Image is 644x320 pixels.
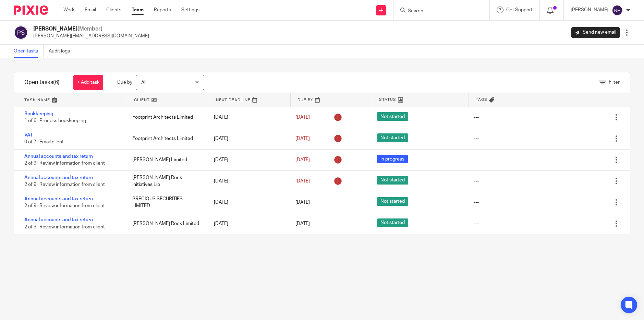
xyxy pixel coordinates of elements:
[295,136,310,141] span: [DATE]
[377,218,408,227] span: Not started
[379,97,396,103] span: Status
[295,115,310,120] span: [DATE]
[207,110,289,124] div: [DATE]
[207,217,289,230] div: [DATE]
[77,26,102,32] span: (Member)
[474,114,479,121] div: ---
[132,7,144,13] a: Team
[476,97,487,103] span: Tags
[125,171,207,192] div: [PERSON_NAME] Rock Initiatives Llp
[63,7,74,13] a: Work
[181,7,199,13] a: Settings
[106,7,121,13] a: Clients
[24,175,93,180] a: Annual accounts and tax return
[612,5,623,16] img: svg%3E
[14,5,48,15] img: Pixie
[295,200,310,205] span: [DATE]
[24,140,64,144] span: 0 of 7 · Email client
[295,221,310,226] span: [DATE]
[141,80,146,85] span: All
[506,8,533,12] span: Get Support
[24,79,60,86] h1: Open tasks
[377,176,408,185] span: Not started
[207,174,289,188] div: [DATE]
[474,199,479,206] div: ---
[571,27,620,38] a: Send new email
[377,197,408,206] span: Not started
[474,135,479,142] div: ---
[377,133,408,142] span: Not started
[407,8,469,14] input: Search
[207,153,289,167] div: [DATE]
[24,161,105,166] span: 2 of 9 · Review information from client
[207,132,289,145] div: [DATE]
[24,197,93,201] a: Annual accounts and tax return
[14,25,28,40] img: svg%3E
[33,33,149,39] p: [PERSON_NAME][EMAIL_ADDRESS][DOMAIN_NAME]
[571,7,608,13] p: [PERSON_NAME]
[125,192,207,213] div: PRECIOUS SECURITIES LIMITED
[125,110,207,124] div: Footprint Architects Limited
[53,80,60,85] span: (6)
[207,195,289,209] div: [DATE]
[154,7,171,13] a: Reports
[24,217,93,222] a: Annual accounts and tax return
[24,154,93,159] a: Annual accounts and tax return
[24,225,105,229] span: 2 of 9 · Review information from client
[73,75,103,90] a: + Add task
[474,220,479,227] div: ---
[377,155,408,163] span: In progress
[474,156,479,163] div: ---
[295,157,310,162] span: [DATE]
[24,119,86,123] span: 1 of 6 · Process bookkeeping
[125,217,207,230] div: [PERSON_NAME] Rock Limited
[33,25,149,33] h2: [PERSON_NAME]
[49,45,75,58] a: Audit logs
[125,153,207,167] div: [PERSON_NAME] Limited
[14,45,44,58] a: Open tasks
[125,132,207,145] div: Footprint Architects Limited
[85,7,96,13] a: Email
[609,80,620,85] span: Filter
[295,179,310,183] span: [DATE]
[24,111,53,116] a: Bookkeeping
[474,178,479,185] div: ---
[117,79,132,86] p: Due by
[377,112,408,121] span: Not started
[24,133,33,138] a: VAT
[24,182,105,187] span: 2 of 9 · Review information from client
[24,203,105,208] span: 2 of 9 · Review information from client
